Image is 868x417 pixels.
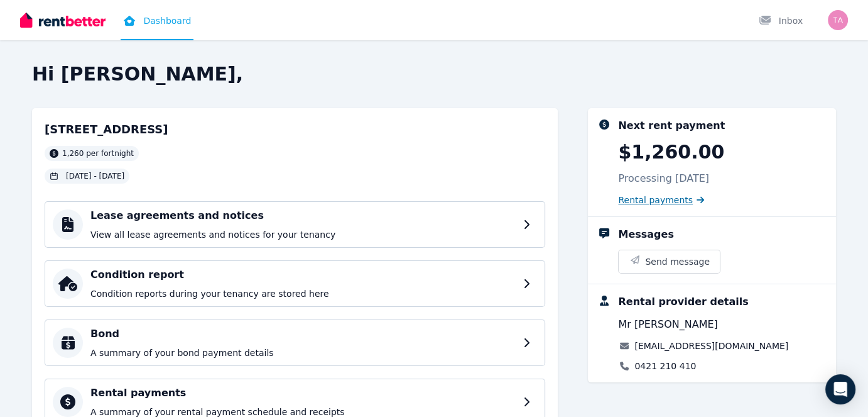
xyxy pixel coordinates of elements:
[90,347,516,359] p: A summary of your bond payment details
[66,171,124,181] span: [DATE] - [DATE]
[32,63,836,86] h2: Hi [PERSON_NAME],
[825,374,855,404] div: Open Intercom Messenger
[618,294,748,309] div: Rental provider details
[759,14,803,27] div: Inbox
[645,255,710,268] span: Send message
[618,118,725,133] div: Next rent payment
[634,340,788,352] a: [EMAIL_ADDRESS][DOMAIN_NAME]
[634,360,696,372] a: 0421 210 410
[618,194,693,206] span: Rental payments
[618,141,724,164] p: $1,260.00
[618,171,709,186] p: Processing [DATE]
[90,287,516,300] p: Condition reports during your tenancy are stored here
[618,194,704,206] a: Rental payments
[45,121,168,138] h2: [STREET_ADDRESS]
[619,250,720,273] button: Send message
[62,148,134,158] span: 1,260 per fortnight
[618,317,717,332] span: Mr [PERSON_NAME]
[90,228,516,241] p: View all lease agreements and notices for your tenancy
[20,11,106,30] img: RentBetter
[90,267,516,282] h4: Condition report
[828,10,848,30] img: Tanya Savage & Justin Booth
[90,208,516,223] h4: Lease agreements and notices
[618,227,673,242] div: Messages
[90,326,516,342] h4: Bond
[90,386,516,401] h4: Rental payments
